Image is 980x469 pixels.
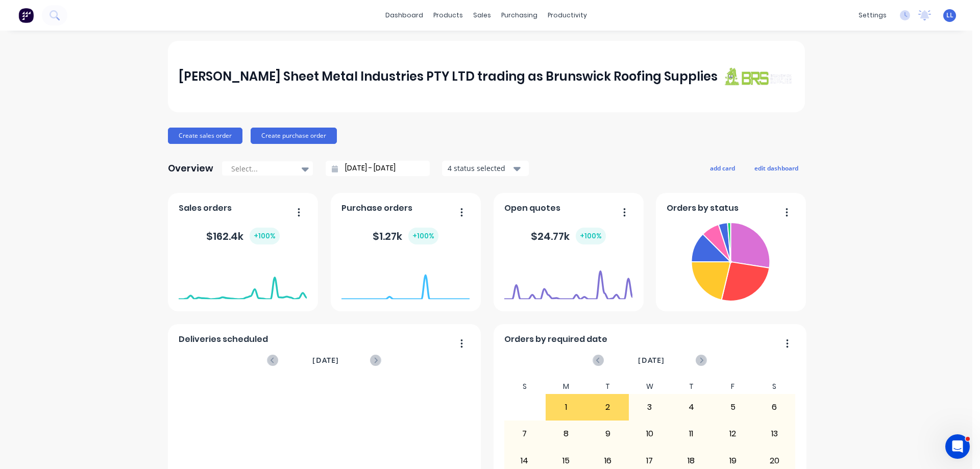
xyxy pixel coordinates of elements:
span: Purchase orders [341,202,412,214]
div: settings [853,8,892,23]
a: dashboard [380,8,428,23]
div: 10 [629,421,670,447]
div: productivity [543,8,592,23]
div: 2 [587,394,628,420]
div: 13 [754,421,795,447]
div: + 100 % [408,228,438,244]
div: 12 [713,421,753,447]
div: 9 [587,421,628,447]
div: S [753,379,795,394]
img: J A Sheet Metal Industries PTY LTD trading as Brunswick Roofing Supplies [722,67,794,86]
div: W [629,379,671,394]
div: 6 [754,394,795,420]
span: Orders by status [667,202,739,214]
div: $ 162.4k [206,228,280,244]
div: 4 status selected [448,163,512,174]
span: LL [946,11,953,20]
div: T [587,379,629,394]
div: 7 [504,421,545,447]
div: 1 [546,394,587,420]
button: add card [703,161,742,175]
span: [DATE] [312,355,339,366]
div: 11 [671,421,712,447]
span: [DATE] [638,355,665,366]
div: $ 1.27k [373,228,438,244]
button: Create purchase order [251,128,337,144]
div: M [546,379,587,394]
button: edit dashboard [748,161,805,175]
div: 4 [671,394,712,420]
span: Deliveries scheduled [179,333,268,345]
span: Sales orders [179,202,232,214]
img: Factory [18,8,34,23]
div: + 100 % [576,228,606,244]
div: [PERSON_NAME] Sheet Metal Industries PTY LTD trading as Brunswick Roofing Supplies [179,66,718,87]
div: purchasing [496,8,543,23]
div: $ 24.77k [531,228,606,244]
div: S [504,379,546,394]
span: Open quotes [504,202,560,214]
div: Overview [168,158,213,179]
div: T [670,379,712,394]
button: Create sales order [168,128,242,144]
div: 8 [546,421,587,447]
div: + 100 % [250,228,280,244]
div: F [712,379,754,394]
button: 4 status selected [442,161,529,176]
div: 3 [629,394,670,420]
div: sales [468,8,496,23]
iframe: Intercom live chat [945,434,970,459]
div: 5 [713,394,753,420]
div: products [428,8,468,23]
